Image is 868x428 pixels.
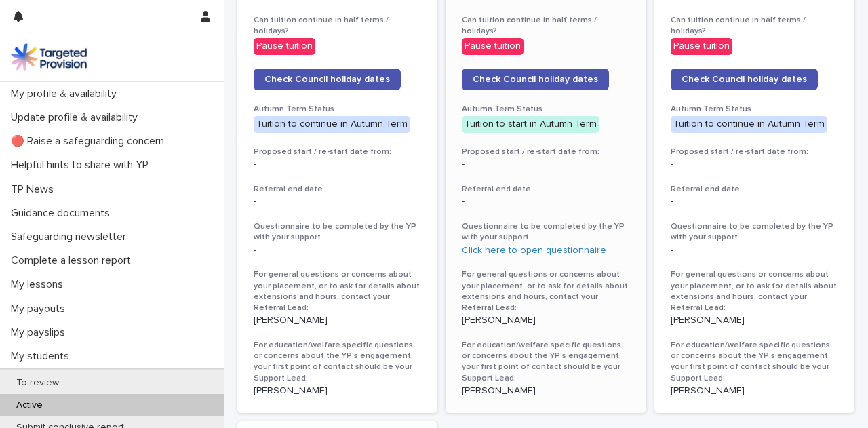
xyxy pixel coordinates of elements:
p: My students [5,350,80,363]
h3: Referral end date [462,184,629,195]
p: - [254,196,421,208]
p: [PERSON_NAME] [462,315,629,326]
p: Complete a lesson report [5,254,142,267]
p: [PERSON_NAME] [254,315,421,326]
h3: Proposed start / re-start date from: [462,147,629,157]
div: Pause tuition [671,38,732,55]
h3: Proposed start / re-start date from: [254,147,421,157]
img: M5nRWzHhSzIhMunXDL62 [11,43,87,71]
span: Check Council holiday dates [264,75,390,84]
h3: For general questions or concerns about your placement, or to ask for details about extensions an... [254,269,421,313]
p: - [671,196,838,208]
p: Helpful hints to share with YP [5,159,159,172]
p: [PERSON_NAME] [254,385,421,397]
p: Safeguarding newsletter [5,231,137,244]
h3: For general questions or concerns about your placement, or to ask for details about extensions an... [671,269,838,313]
h3: Can tuition continue in half terms / holidays? [254,15,421,37]
p: Active [5,400,54,411]
h3: Proposed start / re-start date from: [671,147,838,157]
div: Tuition to continue in Autumn Term [671,116,827,133]
p: My lessons [5,278,74,291]
h3: Can tuition continue in half terms / holidays? [462,15,629,37]
h3: Referral end date [671,184,838,195]
h3: For education/welfare specific questions or concerns about the YP's engagement, your first point ... [254,340,421,384]
h3: For education/welfare specific questions or concerns about the YP's engagement, your first point ... [671,340,838,384]
p: - [462,159,629,170]
a: Check Council holiday dates [671,69,818,90]
p: - [462,196,629,208]
h3: Referral end date [254,184,421,195]
h3: Autumn Term Status [462,104,629,115]
span: Check Council holiday dates [682,75,807,84]
p: [PERSON_NAME] [462,385,629,397]
h3: For education/welfare specific questions or concerns about the YP's engagement, your first point ... [462,340,629,384]
a: Check Council holiday dates [254,69,401,90]
p: To review [5,377,70,389]
p: - [671,159,838,170]
p: My payouts [5,303,76,315]
span: Check Council holiday dates [473,75,598,84]
p: My profile & availability [5,87,127,100]
div: Tuition to start in Autumn Term [462,116,599,133]
div: Pause tuition [462,38,524,55]
h3: Questionnaire to be completed by the YP with your support [254,221,421,243]
a: Click here to open questionnaire [462,246,606,255]
p: 🔴 Raise a safeguarding concern [5,135,175,148]
p: My payslips [5,326,76,339]
h3: Autumn Term Status [671,104,838,115]
h3: Questionnaire to be completed by the YP with your support [462,221,629,243]
div: Pause tuition [254,38,315,55]
p: - [254,245,421,256]
p: - [671,245,838,256]
p: TP News [5,183,64,196]
div: Tuition to continue in Autumn Term [254,116,410,133]
h3: Can tuition continue in half terms / holidays? [671,15,838,37]
h3: Autumn Term Status [254,104,421,115]
p: Update profile & availability [5,111,149,124]
p: [PERSON_NAME] [671,315,838,326]
a: Check Council holiday dates [462,69,609,90]
p: - [254,159,421,170]
p: [PERSON_NAME] [671,385,838,397]
p: Guidance documents [5,207,121,220]
h3: Questionnaire to be completed by the YP with your support [671,221,838,243]
h3: For general questions or concerns about your placement, or to ask for details about extensions an... [462,269,629,313]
